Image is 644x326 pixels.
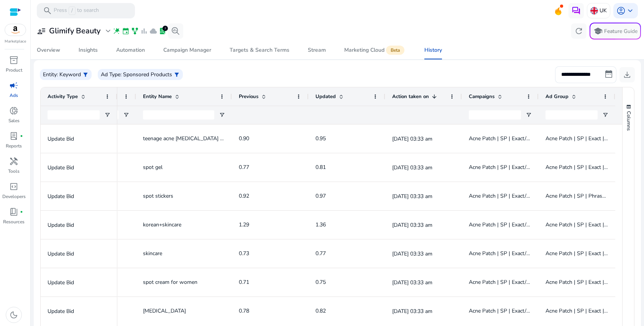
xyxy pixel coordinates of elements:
[392,308,455,315] p: [DATE] 03:33 am
[590,7,598,15] img: uk.svg
[9,56,18,65] span: inventory_2
[9,81,18,90] span: campaign
[143,110,214,120] input: Entity Name Filter Input
[171,26,180,36] span: search_insights
[5,24,26,36] img: amazon.svg
[239,307,249,315] span: 0.78
[239,192,249,200] span: 0.92
[163,48,211,53] div: Campaign Manager
[8,117,20,124] p: Sales
[143,135,232,142] span: teenage acne [MEDICAL_DATA] boys
[315,278,326,286] span: 0.75
[469,250,581,257] span: Acne Patch | SP | Exact/Phrase/Broad | Manual
[20,134,23,138] span: fiber_manual_record
[239,278,249,286] span: 0.71
[308,48,326,53] div: Stream
[9,207,18,216] span: book_4
[604,28,637,35] p: Feature Guide
[545,221,623,228] span: Acne Patch | SP | Exact | Manual
[625,111,632,131] span: Columns
[140,27,148,35] span: bar_chart
[54,7,99,15] p: Press to search
[526,112,532,118] button: Open Filter Menu
[2,193,26,200] p: Developers
[149,27,157,35] span: cloud
[48,217,110,233] p: Update Bid
[619,67,635,82] button: download
[143,221,181,228] span: korean+skincare
[6,143,22,149] p: Reports
[545,93,568,100] span: Ad Group
[48,246,110,262] p: Update Bid
[315,250,326,257] span: 0.77
[101,70,120,79] p: Ad Type
[469,192,581,200] span: Acne Patch | SP | Exact/Phrase/Broad | Manual
[392,93,429,100] span: Action taken on
[159,27,166,35] span: lab_profile
[69,7,76,15] span: /
[469,164,581,171] span: Acne Patch | SP | Exact/Phrase/Broad | Manual
[230,48,289,53] div: Targets & Search Terms
[123,112,129,118] button: Open Filter Menu
[143,278,197,286] span: spot cream for women
[143,307,186,315] span: [MEDICAL_DATA]
[9,157,18,166] span: handyman
[392,135,455,143] p: [DATE] 03:33 am
[3,218,25,225] p: Resources
[315,307,326,315] span: 0.82
[424,48,442,53] div: History
[9,310,18,319] span: dark_mode
[6,67,22,74] p: Product
[469,307,581,315] span: Acne Patch | SP | Exact/Phrase/Broad | Manual
[143,93,172,100] span: Entity Name
[315,135,326,142] span: 0.95
[143,164,163,171] span: spot gel
[623,70,632,79] span: download
[392,193,455,200] p: [DATE] 03:33 am
[143,192,173,200] span: spot stickers
[545,250,623,257] span: Acne Patch | SP | Exact | Manual
[386,46,404,55] span: Beta
[616,6,626,15] span: account_circle
[392,279,455,287] p: [DATE] 03:33 am
[315,164,326,171] span: 0.81
[600,4,607,17] p: UK
[48,188,110,204] p: Update Bid
[131,27,139,35] span: family_history
[239,221,249,228] span: 1.29
[469,135,581,142] span: Acne Patch | SP | Exact/Phrase/Broad | Manual
[163,26,168,31] div: 2
[174,72,180,78] span: filter_alt
[104,112,110,118] button: Open Filter Menu
[545,164,623,171] span: Acne Patch | SP | Exact | Manual
[239,250,249,257] span: 0.73
[593,26,603,36] span: school
[168,23,183,39] button: search_insights
[9,131,18,141] span: lab_profile
[545,135,623,142] span: Acne Patch | SP | Exact | Manual
[239,135,249,142] span: 0.90
[116,48,145,53] div: Automation
[545,307,623,315] span: Acne Patch | SP | Exact | Manual
[48,131,110,147] p: Update Bid
[239,164,249,171] span: 0.77
[219,112,225,118] button: Open Filter Menu
[239,93,258,100] span: Previous
[590,23,641,39] button: schoolFeature Guide
[113,27,120,35] span: wand_stars
[48,110,100,120] input: Activity Type Filter Input
[122,27,130,35] span: event
[79,48,98,53] div: Insights
[545,110,598,120] input: Ad Group Filter Input
[103,26,113,36] span: expand_more
[48,303,110,319] p: Update Bid
[545,278,623,286] span: Acne Patch | SP | Exact | Manual
[48,275,110,290] p: Update Bid
[20,210,23,213] span: fiber_manual_record
[82,72,89,78] span: filter_alt
[37,48,60,53] div: Overview
[392,250,455,258] p: [DATE] 03:33 am
[57,70,81,79] p: : Keyword
[9,182,18,191] span: code_blocks
[120,70,172,79] p: : Sponsored Products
